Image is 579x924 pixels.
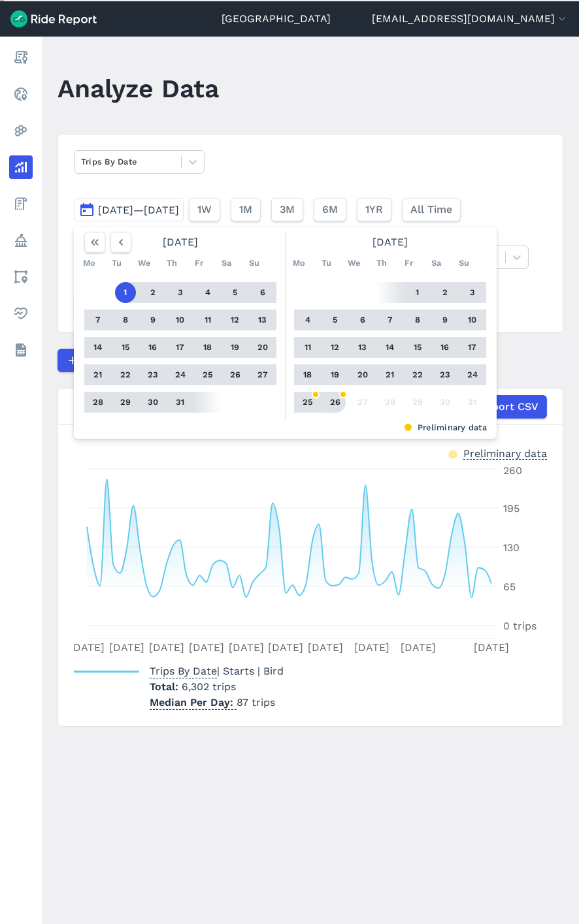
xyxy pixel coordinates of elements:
[435,337,455,358] button: 16
[426,253,447,274] div: Sa
[325,392,346,413] button: 26
[365,202,383,217] span: 1YR
[69,641,105,654] tspan: [DATE]
[289,232,491,253] div: [DATE]
[325,310,346,330] button: 5
[455,395,547,419] button: Export CSV
[380,310,401,330] button: 7
[239,202,252,217] span: 1M
[280,202,295,217] span: 3M
[435,282,455,303] button: 2
[252,364,273,385] button: 27
[107,253,127,274] div: Tu
[9,119,33,142] a: Heatmaps
[244,253,265,274] div: Su
[88,364,108,385] button: 21
[189,198,220,221] button: 1W
[297,364,318,385] button: 18
[503,541,520,554] tspan: 130
[142,392,163,413] button: 30
[142,282,163,303] button: 2
[115,337,136,358] button: 15
[354,641,389,654] tspan: [DATE]
[161,253,182,274] div: Th
[231,198,261,221] button: 1M
[503,620,537,632] tspan: 0 trips
[410,202,452,217] span: All Time
[229,641,264,654] tspan: [DATE]
[189,253,210,274] div: Fr
[225,364,246,385] button: 26
[109,641,144,654] tspan: [DATE]
[170,310,191,330] button: 10
[407,282,428,303] button: 1
[58,71,219,106] h1: Analyze Data
[352,392,373,413] button: 27
[297,310,318,330] button: 4
[462,282,483,303] button: 3
[325,364,346,385] button: 19
[474,641,509,654] tspan: [DATE]
[252,337,273,358] button: 20
[407,337,428,358] button: 15
[480,399,538,415] span: Export CSV
[88,392,108,413] button: 28
[142,310,163,330] button: 9
[503,581,516,593] tspan: 65
[197,202,212,217] span: 1W
[402,198,461,221] button: All Time
[9,46,33,69] a: Report
[9,82,33,106] a: Realtime
[115,392,136,413] button: 29
[150,680,182,693] span: Total
[79,253,100,274] div: Mo
[189,641,224,654] tspan: [DATE]
[150,692,237,710] span: Median Per Day
[222,11,331,27] a: [GEOGRAPHIC_DATA]
[462,392,483,413] button: 31
[149,641,184,654] tspan: [DATE]
[268,641,303,654] tspan: [DATE]
[225,282,246,303] button: 5
[197,282,218,303] button: 4
[197,337,218,358] button: 18
[79,232,282,253] div: [DATE]
[197,364,218,385] button: 25
[58,349,178,372] button: Compare Metrics
[371,253,392,274] div: Th
[352,364,373,385] button: 20
[142,337,163,358] button: 16
[407,364,428,385] button: 22
[314,198,346,221] button: 6M
[435,364,455,385] button: 23
[357,198,391,221] button: 1YR
[407,310,428,330] button: 8
[503,502,520,515] tspan: 195
[88,337,108,358] button: 14
[134,253,155,274] div: We
[401,641,436,654] tspan: [DATE]
[150,661,217,678] span: Trips By Date
[84,421,487,434] div: Preliminary data
[170,282,191,303] button: 3
[372,11,569,27] button: [EMAIL_ADDRESS][DOMAIN_NAME]
[316,253,337,274] div: Tu
[225,310,246,330] button: 12
[115,364,136,385] button: 22
[297,337,318,358] button: 11
[216,253,237,274] div: Sa
[454,253,474,274] div: Su
[435,392,455,413] button: 30
[463,446,547,460] div: Preliminary data
[150,665,284,677] span: | Starts | Bird
[225,337,246,358] button: 19
[9,302,33,325] a: Health
[344,253,365,274] div: We
[197,310,218,330] button: 11
[271,198,303,221] button: 3M
[170,392,191,413] button: 31
[182,680,236,693] span: 6,302 trips
[435,310,455,330] button: 9
[462,337,483,358] button: 17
